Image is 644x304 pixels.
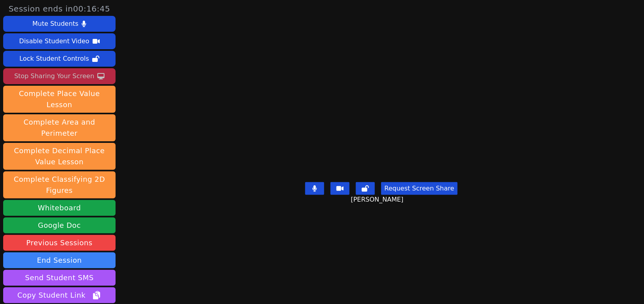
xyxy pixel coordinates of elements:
[3,33,116,49] button: Disable Student Video
[14,70,94,83] div: Stop Sharing Your Screen
[381,182,457,195] button: Request Screen Share
[351,195,406,204] span: [PERSON_NAME]
[3,114,116,141] button: Complete Area and Perimeter
[3,143,116,170] button: Complete Decimal Place Value Lesson
[32,17,78,30] div: Mute Students
[3,171,116,198] button: Complete Classifying 2D Figures
[3,51,116,67] button: Lock Student Controls
[3,252,116,268] button: End Session
[73,4,110,13] time: 00:16:45
[19,52,89,65] div: Lock Student Controls
[3,217,116,233] a: Google Doc
[17,290,101,301] span: Copy Student Link
[3,287,116,303] button: Copy Student Link
[3,68,116,84] button: Stop Sharing Your Screen
[19,35,89,48] div: Disable Student Video
[3,86,116,113] button: Complete Place Value Lesson
[3,270,116,286] button: Send Student SMS
[3,235,116,251] a: Previous Sessions
[9,3,110,14] span: Session ends in
[3,200,116,216] button: Whiteboard
[3,16,116,32] button: Mute Students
